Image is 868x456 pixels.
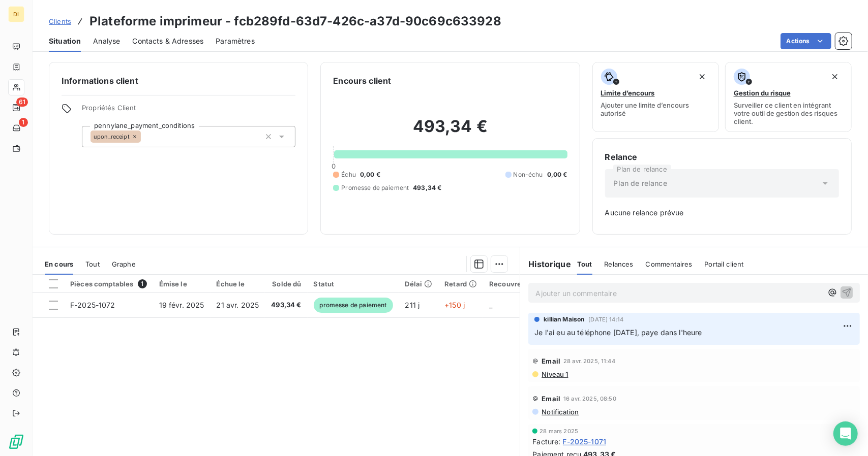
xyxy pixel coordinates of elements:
a: Clients [49,16,71,26]
span: Niveau 1 [541,370,568,378]
div: Émise le [159,280,204,288]
h3: Plateforme imprimeur - fcb289fd-63d7-426c-a37d-90c69c633928 [89,12,501,30]
span: Contacts & Adresses [132,36,203,46]
span: 1 [19,118,28,127]
span: F-2025-1071 [563,436,607,447]
span: Paramètres [216,36,255,46]
span: upon_receipt [94,134,130,140]
span: Facture : [532,436,560,447]
span: 0 [332,162,336,170]
span: Aucune relance prévue [605,208,839,218]
span: +150 j [444,301,465,309]
span: 21 avr. 2025 [217,301,259,309]
span: Commentaires [646,260,693,268]
div: Statut [314,280,393,288]
input: Ajouter une valeur [141,132,149,141]
span: Analyse [93,36,120,46]
span: 493,34 € [271,300,301,310]
span: Promesse de paiement [341,183,409,192]
span: 28 avr. 2025, 11:44 [563,358,615,364]
div: Open Intercom Messenger [833,421,858,446]
h6: Historique [520,258,571,270]
div: Solde dû [271,280,301,288]
span: F-2025-1072 [70,301,115,309]
span: Situation [49,36,81,46]
span: 16 avr. 2025, 08:50 [563,396,616,402]
span: Ajouter une limite d’encours autorisé [601,101,710,117]
span: Limite d’encours [601,89,655,97]
span: Propriétés Client [82,104,295,118]
span: Gestion du risque [734,89,791,97]
span: _ [489,301,492,309]
div: Retard [444,280,477,288]
div: DI [8,6,24,22]
h2: 493,34 € [333,116,567,147]
span: 28 mars 2025 [540,428,578,434]
button: Actions [781,33,831,49]
div: Délai [405,280,433,288]
span: killian Maison [544,315,584,324]
span: Clients [49,17,71,25]
span: Plan de relance [614,178,667,188]
h6: Relance [605,151,839,163]
span: Portail client [705,260,744,268]
div: Recouvrement [489,280,538,288]
span: Non-échu [514,170,543,179]
div: Échue le [217,280,259,288]
span: 19 févr. 2025 [159,301,204,309]
div: Pièces comptables [70,279,147,288]
span: Notification [541,408,579,416]
h6: Informations client [62,75,295,87]
span: Email [542,357,560,365]
img: Logo LeanPay [8,434,24,450]
span: Tout [85,260,100,268]
span: Surveiller ce client en intégrant votre outil de gestion des risques client. [734,101,843,125]
h6: Encours client [333,75,391,87]
button: Gestion du risqueSurveiller ce client en intégrant votre outil de gestion des risques client. [725,62,852,132]
span: Tout [577,260,592,268]
span: promesse de paiement [314,298,393,313]
span: 0,00 € [547,170,567,179]
span: Échu [341,170,356,179]
span: 0,00 € [360,170,380,179]
span: [DATE] 14:14 [589,316,624,322]
span: Graphe [112,260,136,268]
span: 211 j [405,301,420,309]
span: 493,34 € [413,183,441,192]
button: Limite d’encoursAjouter une limite d’encours autorisé [592,62,719,132]
span: 1 [138,279,147,288]
span: Email [542,395,560,403]
span: Relances [605,260,634,268]
span: Je l'ai eu au téléphone [DATE], paye dans l'heure [534,328,702,337]
span: 61 [16,97,28,107]
span: En cours [45,260,73,268]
